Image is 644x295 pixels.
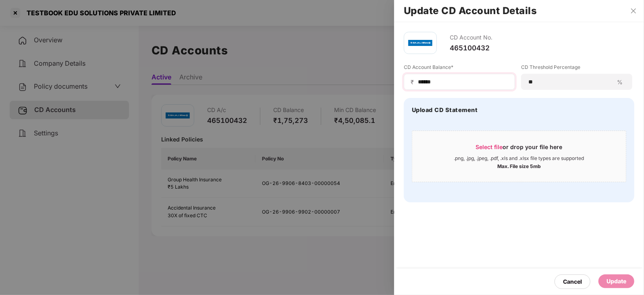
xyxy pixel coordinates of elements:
[563,277,582,286] div: Cancel
[404,6,634,15] h2: Update CD Account Details
[412,137,626,176] span: Select fileor drop your file here.png, .jpg, .jpeg, .pdf, .xls and .xlsx file types are supported...
[628,7,639,15] button: Close
[476,143,503,150] span: Select file
[408,35,432,51] img: bajaj.png
[412,106,478,114] h4: Upload CD Statement
[521,64,632,74] label: CD Threshold Percentage
[476,143,563,155] div: or drop your file here
[450,32,492,44] div: CD Account No.
[454,155,584,162] div: .png, .jpg, .jpeg, .pdf, .xls and .xlsx file types are supported
[607,277,626,286] div: Update
[630,8,637,14] span: close
[497,162,541,170] div: Max. File size 5mb
[411,78,417,86] span: ₹
[404,64,515,74] label: CD Account Balance*
[450,44,492,52] div: 465100432
[614,78,626,86] span: %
